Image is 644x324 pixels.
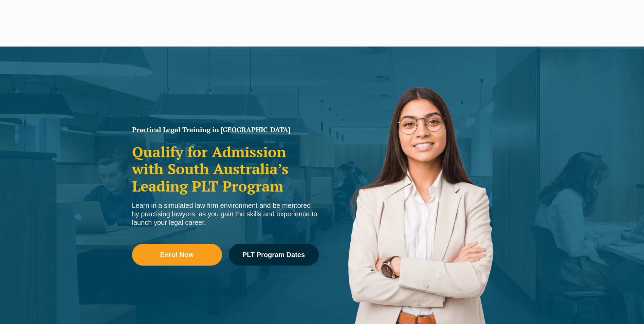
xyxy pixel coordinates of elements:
[160,251,194,258] span: Enrol Now
[229,244,319,266] a: PLT Program Dates
[132,126,319,133] h1: Practical Legal Training in [GEOGRAPHIC_DATA]
[242,251,305,258] span: PLT Program Dates
[132,201,319,227] div: Learn in a simulated law firm environment and be mentored by practising lawyers, as you gain the ...
[132,244,222,266] a: Enrol Now
[132,143,319,195] h2: Qualify for Admission with South Australia’s Leading PLT Program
